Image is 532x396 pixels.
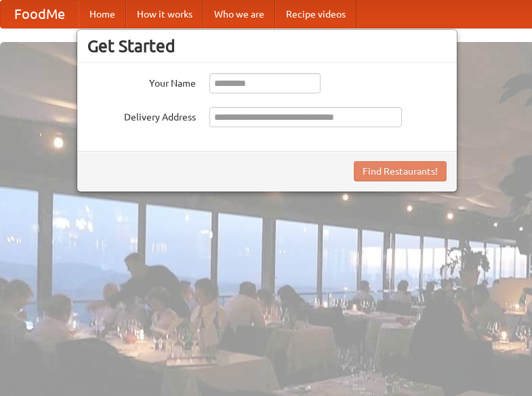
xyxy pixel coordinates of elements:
[1,1,79,28] a: FoodMe
[87,73,196,90] label: Your Name
[354,161,447,181] button: Find Restaurants!
[126,1,203,28] a: How it works
[87,36,447,56] h3: Get Started
[275,1,356,28] a: Recipe videos
[79,1,126,28] a: Home
[87,107,196,124] label: Delivery Address
[203,1,275,28] a: Who we are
